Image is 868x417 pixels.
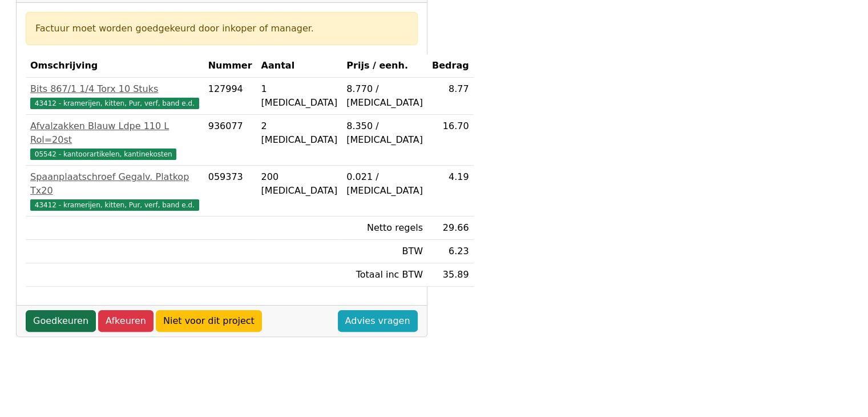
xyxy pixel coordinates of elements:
[338,310,418,332] a: Advies vragen
[346,82,423,110] div: 8.770 / [MEDICAL_DATA]
[346,170,423,198] div: 0.021 / [MEDICAL_DATA]
[204,54,257,78] th: Nummer
[30,149,176,160] span: 05542 - kantoorartikelen, kantinekosten
[26,310,96,332] a: Goedkeuren
[30,119,199,147] div: Afvalzakken Blauw Ldpe 110 L Rol=20st
[156,310,262,332] a: Niet voor dit project
[30,119,199,161] a: Afvalzakken Blauw Ldpe 110 L Rol=20st05542 - kantoorartikelen, kantinekosten
[261,119,338,147] div: 2 [MEDICAL_DATA]
[261,170,338,198] div: 200 [MEDICAL_DATA]
[30,82,199,110] a: Bits 867/1 1/4 Torx 10 Stuks43412 - kramerijen, kitten, Pur, verf, band e.d.
[26,54,204,78] th: Omschrijving
[204,115,257,166] td: 936077
[342,240,427,263] td: BTW
[30,199,199,211] span: 43412 - kramerijen, kitten, Pur, verf, band e.d.
[342,54,427,78] th: Prijs / eenh.
[346,119,423,147] div: 8.350 / [MEDICAL_DATA]
[30,98,199,109] span: 43412 - kramerijen, kitten, Pur, verf, band e.d.
[30,170,199,198] div: Spaanplaatschroef Gegalv. Platkop Tx20
[427,54,474,78] th: Bedrag
[30,82,199,96] div: Bits 867/1 1/4 Torx 10 Stuks
[427,240,474,263] td: 6.23
[427,78,474,115] td: 8.77
[204,78,257,115] td: 127994
[342,263,427,287] td: Totaal inc BTW
[98,310,154,332] a: Afkeuren
[257,54,342,78] th: Aantal
[427,115,474,166] td: 16.70
[35,22,408,35] div: Factuur moet worden goedgekeurd door inkoper of manager.
[204,166,257,216] td: 059373
[30,170,199,211] a: Spaanplaatschroef Gegalv. Platkop Tx2043412 - kramerijen, kitten, Pur, verf, band e.d.
[261,82,338,110] div: 1 [MEDICAL_DATA]
[427,216,474,240] td: 29.66
[427,263,474,287] td: 35.89
[427,166,474,216] td: 4.19
[342,216,427,240] td: Netto regels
